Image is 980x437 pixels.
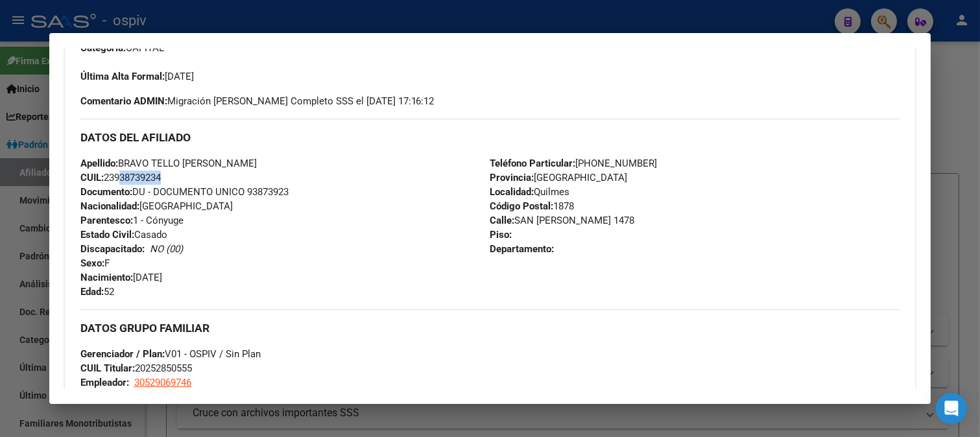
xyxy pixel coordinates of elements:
[80,243,145,255] strong: Discapacitado:
[80,229,167,241] span: Casado
[490,186,534,198] strong: Localidad:
[80,321,900,335] h3: DATOS GRUPO FAMILIAR
[80,95,167,107] strong: Comentario ADMIN:
[80,158,257,169] span: BRAVO TELLO [PERSON_NAME]
[80,272,133,283] strong: Nacimiento:
[80,286,104,298] strong: Edad:
[80,158,118,169] strong: Apellido:
[490,215,634,226] span: SAN [PERSON_NAME] 1478
[80,94,435,108] span: Migración [PERSON_NAME] Completo SSS el [DATE] 17:16:12
[134,377,191,388] span: 30529069746
[936,393,967,424] div: Open Intercom Messenger
[490,215,514,226] strong: Calle:
[80,71,194,82] span: [DATE]
[490,200,574,212] span: 1878
[490,158,575,169] strong: Teléfono Particular:
[80,286,114,298] span: 52
[490,172,627,183] span: [GEOGRAPHIC_DATA]
[80,257,104,269] strong: Sexo:
[490,200,553,212] strong: Código Postal:
[80,186,132,198] strong: Documento:
[80,348,261,360] span: V01 - OSPIV / Sin Plan
[80,257,110,269] span: F
[80,215,184,226] span: 1 - Cónyuge
[80,377,129,388] strong: Empleador:
[80,200,233,212] span: [GEOGRAPHIC_DATA]
[490,186,569,198] span: Quilmes
[80,272,162,283] span: [DATE]
[80,186,289,198] span: DU - DOCUMENTO UNICO 93873923
[150,243,183,255] i: NO (00)
[80,200,139,212] strong: Nacionalidad:
[80,362,135,374] strong: CUIL Titular:
[490,229,512,241] strong: Piso:
[490,158,657,169] span: [PHONE_NUMBER]
[490,172,534,183] strong: Provincia:
[80,348,165,360] strong: Gerenciador / Plan:
[80,130,900,145] h3: DATOS DEL AFILIADO
[80,215,133,226] strong: Parentesco:
[490,243,554,255] strong: Departamento:
[80,172,104,183] strong: CUIL:
[80,42,126,54] strong: Categoria:
[80,362,192,374] span: 20252850555
[80,172,161,183] span: 23938739234
[80,229,134,241] strong: Estado Civil:
[80,41,900,55] div: CAPITAL
[80,71,165,82] strong: Última Alta Formal:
